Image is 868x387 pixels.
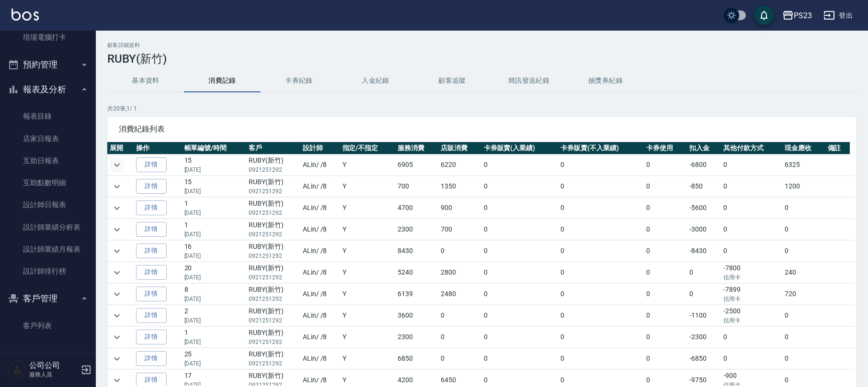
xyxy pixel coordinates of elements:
[558,142,644,155] th: 卡券販賣(不入業績)
[249,359,298,368] p: 0921251292
[300,155,340,176] td: ALin / /8
[491,69,567,92] button: 簡訊發送紀錄
[414,69,491,92] button: 顧客追蹤
[395,142,438,155] th: 服務消費
[687,142,721,155] th: 扣入金
[395,305,438,326] td: 3600
[8,360,27,379] img: Person
[723,273,780,282] p: 信用卡
[481,155,558,176] td: 0
[644,142,687,155] th: 卡券使用
[687,155,721,176] td: -6800
[340,142,396,155] th: 指定/不指定
[182,142,247,155] th: 帳單編號/時間
[249,273,298,282] p: 0921251292
[754,6,774,25] button: save
[110,201,124,215] button: expand row
[107,42,857,48] h2: 顧客詳細資料
[395,219,438,240] td: 2300
[721,241,782,262] td: 0
[687,176,721,197] td: -850
[184,273,244,282] p: [DATE]
[481,176,558,197] td: 0
[782,327,825,348] td: 0
[438,198,481,219] td: 900
[261,69,337,92] button: 卡券紀錄
[340,241,396,262] td: Y
[300,198,340,219] td: ALin / /8
[481,305,558,326] td: 0
[184,338,244,346] p: [DATE]
[4,172,92,194] a: 互助點數明細
[782,262,825,283] td: 240
[184,209,244,217] p: [DATE]
[687,219,721,240] td: -3000
[558,327,644,348] td: 0
[107,142,134,155] th: 展開
[721,155,782,176] td: 0
[110,352,124,366] button: expand row
[4,150,92,172] a: 互助日報表
[249,209,298,217] p: 0921251292
[29,370,78,379] p: 服務人員
[340,284,396,305] td: Y
[687,284,721,305] td: 0
[782,219,825,240] td: 0
[782,348,825,369] td: 0
[134,142,182,155] th: 操作
[184,295,244,303] p: [DATE]
[558,198,644,219] td: 0
[246,262,300,283] td: RUBY(新竹)
[782,142,825,155] th: 現金應收
[184,316,244,325] p: [DATE]
[249,187,298,196] p: 0921251292
[246,327,300,348] td: RUBY(新竹)
[300,262,340,283] td: ALin / /8
[182,284,247,305] td: 8
[300,219,340,240] td: ALin / /8
[721,142,782,155] th: 其他付款方式
[340,176,396,197] td: Y
[110,179,124,194] button: expand row
[136,351,167,366] a: 詳情
[644,241,687,262] td: 0
[4,26,92,48] a: 現場電腦打卡
[300,348,340,369] td: ALin / /8
[4,238,92,260] a: 設計師業績月報表
[110,222,124,237] button: expand row
[246,155,300,176] td: RUBY(新竹)
[246,284,300,305] td: RUBY(新竹)
[182,219,247,240] td: 1
[249,295,298,303] p: 0921251292
[721,262,782,283] td: -7800
[438,327,481,348] td: 0
[300,327,340,348] td: ALin / /8
[246,241,300,262] td: RUBY(新竹)
[184,69,261,92] button: 消費記錄
[136,222,167,237] a: 詳情
[4,315,92,337] a: 客戶列表
[4,286,92,311] button: 客戶管理
[246,198,300,219] td: RUBY(新竹)
[11,9,39,21] img: Logo
[249,230,298,239] p: 0921251292
[721,198,782,219] td: 0
[721,284,782,305] td: -7899
[136,179,167,194] a: 詳情
[687,327,721,348] td: -2300
[4,260,92,282] a: 設計師排行榜
[4,194,92,216] a: 設計師日報表
[782,284,825,305] td: 720
[438,348,481,369] td: 0
[4,77,92,102] button: 報表及分析
[29,361,78,370] h5: 公司公司
[567,69,644,92] button: 抽獎券紀錄
[340,348,396,369] td: Y
[794,10,812,22] div: PS23
[481,284,558,305] td: 0
[107,104,857,113] p: 共 20 筆, 1 / 1
[644,176,687,197] td: 0
[721,348,782,369] td: 0
[184,359,244,368] p: [DATE]
[721,176,782,197] td: 0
